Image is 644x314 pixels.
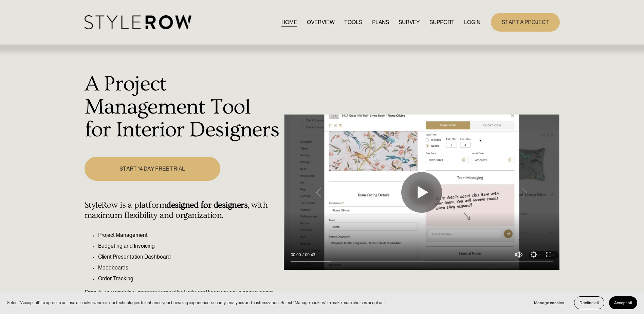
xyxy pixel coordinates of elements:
button: Manage cookies [529,296,569,309]
h4: StyleRow is a platform , with maximum flexibility and organization. [85,200,280,221]
button: Accept all [609,296,637,309]
strong: designed for designers [166,200,247,210]
a: TOOLS [344,18,362,27]
a: START 14 DAY FREE TRIAL [85,157,220,181]
a: SURVEY [399,18,420,27]
p: Project Management [98,231,280,239]
p: Select “Accept all” to agree to our use of cookies and similar technologies to enhance your brows... [7,299,386,306]
a: LOGIN [464,18,480,27]
p: Order Tracking [98,275,280,283]
a: START A PROJECT [491,13,560,32]
div: Duration [302,251,317,258]
a: PLANS [372,18,389,27]
p: Budgeting and Invoicing [98,242,280,250]
p: Client Presentation Dashboard [98,253,280,261]
h1: A Project Management Tool for Interior Designers [85,73,280,142]
p: Moodboards [98,264,280,272]
button: Play [401,172,442,213]
span: Decline all [579,300,599,305]
button: Decline all [574,296,604,309]
span: SUPPORT [429,18,455,27]
span: Accept all [614,300,632,305]
span: Manage cookies [534,300,564,305]
div: Current time [291,251,302,258]
img: StyleRow [85,15,191,29]
a: folder dropdown [429,18,455,27]
a: OVERVIEW [307,18,335,27]
input: Seek [291,260,553,264]
p: Simplify your workflow, manage items effectively, and keep your business running seamlessly. [85,288,280,304]
a: HOME [281,18,297,27]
